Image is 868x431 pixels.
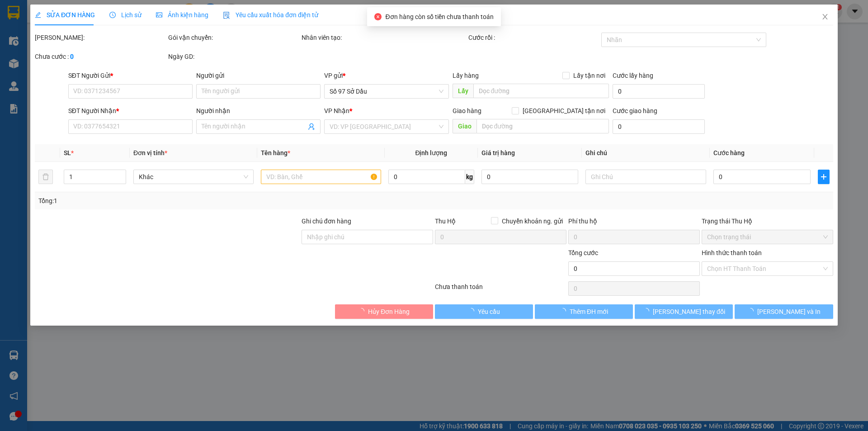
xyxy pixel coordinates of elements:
img: icon [223,12,230,19]
span: [PERSON_NAME] và In [757,307,821,317]
div: Cước rồi : [468,33,600,43]
span: close [821,13,829,20]
span: SỬA ĐƠN HÀNG [35,11,95,19]
b: 0 [70,53,74,60]
button: [PERSON_NAME] và In [735,304,833,319]
input: Dọc đường [473,84,609,98]
span: user-add [308,123,316,130]
button: Thêm ĐH mới [535,304,633,319]
label: Ghi chú đơn hàng [302,218,351,225]
span: Lịch sử [109,11,142,19]
span: Số 97 Sở Dầu [330,85,443,98]
span: loading [643,308,653,314]
div: SĐT Người Gửi [68,71,193,81]
span: loading [747,308,757,314]
label: Hình thức thanh toán [702,249,762,256]
th: Ghi chú [582,144,710,162]
span: loading [468,308,478,314]
span: Lấy [453,84,473,98]
input: Ghi Chú [586,170,706,184]
button: delete [38,170,53,184]
label: Cước lấy hàng [613,72,653,79]
span: Khác [139,170,248,184]
div: Nhân viên tạo: [302,33,467,43]
span: Định lượng [415,149,448,156]
span: Giao [453,119,476,133]
span: loading [560,308,570,314]
span: Đơn hàng còn số tiền chưa thanh toán [385,13,493,20]
input: VD: Bàn, Ghế [261,170,381,184]
span: Lấy tận nơi [570,71,609,81]
span: edit [35,12,41,18]
div: Chưa thanh toán [434,282,567,298]
span: Hủy Đơn Hàng [368,307,410,317]
span: kg [465,170,474,184]
span: plus [818,173,829,180]
span: VP Nhận [325,107,350,114]
div: Chưa cước : [35,52,166,62]
button: Close [812,5,838,30]
span: Lấy hàng [453,72,479,79]
input: Dọc đường [476,119,609,133]
button: [PERSON_NAME] thay đổi [635,304,733,319]
button: Hủy Đơn Hàng [335,304,433,319]
span: Giá trị hàng [481,149,515,156]
span: Ảnh kiện hàng [156,11,208,19]
div: Người gửi [196,71,321,81]
span: Tên hàng [261,149,290,156]
div: [PERSON_NAME]: [35,33,166,43]
span: Cước hàng [713,149,745,156]
div: VP gửi [325,71,449,81]
span: Chuyển khoản ng. gửi [498,216,566,226]
button: Yêu cầu [435,304,533,319]
div: Phí thu hộ [568,216,700,230]
span: Thu Hộ [435,218,456,225]
input: Ghi chú đơn hàng [302,230,433,244]
span: Yêu cầu [478,307,500,317]
span: clock-circle [109,12,116,18]
span: picture [156,12,162,18]
span: Yêu cầu xuất hóa đơn điện tử [223,11,318,19]
div: Gói vận chuyển: [168,33,300,43]
span: [GEOGRAPHIC_DATA] tận nơi [519,106,609,116]
button: plus [818,170,830,184]
div: Ngày GD: [168,52,300,62]
span: loading [358,308,368,314]
span: Chọn trạng thái [707,230,828,244]
div: Tổng: 1 [38,196,335,206]
div: Người nhận [196,106,321,116]
span: Tổng cước [568,249,598,256]
span: Thêm ĐH mới [570,307,608,317]
input: Cước lấy hàng [613,84,705,99]
span: Giao hàng [453,107,481,114]
div: SĐT Người Nhận [68,106,193,116]
span: close-circle [374,13,382,20]
input: Cước giao hàng [613,119,705,134]
span: SL [64,149,71,156]
span: Đơn vị tính [133,149,167,156]
label: Cước giao hàng [613,107,657,114]
span: [PERSON_NAME] thay đổi [653,307,725,317]
div: Trạng thái Thu Hộ [702,216,833,226]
